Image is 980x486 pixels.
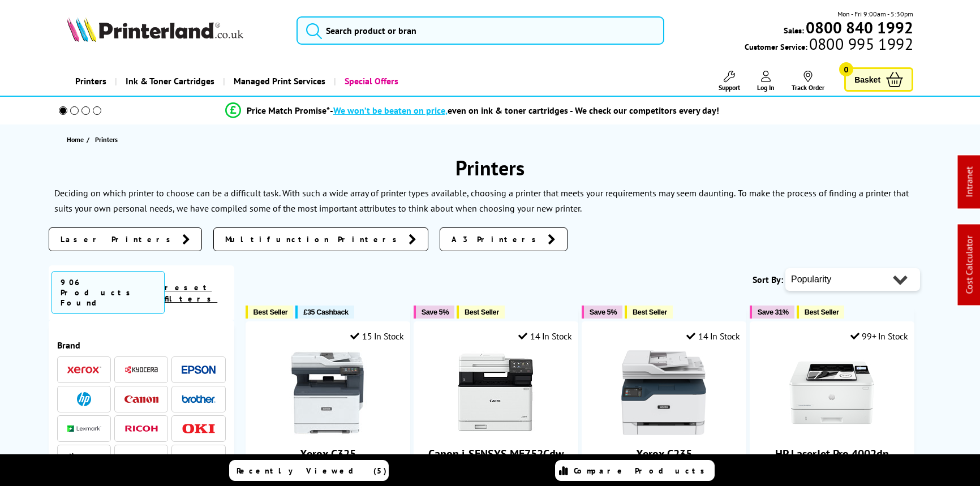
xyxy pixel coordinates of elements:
[295,306,354,319] button: £35 Cashback
[95,135,118,144] span: Printers
[804,22,913,33] a: 0800 840 1992
[719,71,740,92] a: Support
[67,422,101,436] a: Lexmark
[182,451,216,465] img: Pantum
[854,72,880,87] span: Basket
[67,366,101,374] img: Xerox
[303,308,348,316] span: £35 Cashback
[213,227,428,251] a: Multifunction Printers
[57,339,226,351] div: Brand
[296,16,664,45] input: Search product or bran
[124,395,158,403] img: Canon
[636,446,692,461] a: Xerox C235
[775,446,889,461] a: HP LaserJet Pro 4002dn
[225,234,403,245] span: Multifunction Printers
[67,17,243,42] img: Printerland Logo
[453,426,538,437] a: Canon i-SENSYS MF752Cdw
[414,306,454,319] button: Save 5%
[428,446,564,461] a: Canon i-SENSYS MF752Cdw
[77,392,91,406] img: HP
[625,306,673,319] button: Best Seller
[555,460,715,481] a: Compare Products
[229,460,389,481] a: Recently Viewed (5)
[54,187,736,199] p: Deciding on which printer to choose can be a difficult task. With such a wide array of printer ty...
[789,350,874,435] img: HP LaserJet Pro 4002dn
[124,365,158,374] img: Kyocera
[452,234,542,245] span: A3 Printers
[67,67,115,96] a: Printers
[805,308,839,316] span: Best Seller
[757,83,775,92] span: Log In
[285,350,370,435] img: Xerox C325
[54,187,909,214] p: To make the process of finding a printer that suits your own personal needs, we have compiled som...
[182,395,216,403] img: Brother
[67,453,101,464] img: Zebra
[182,392,216,406] a: Brother
[850,330,908,342] div: 99+ In Stock
[686,330,740,342] div: 14 In Stock
[784,25,804,36] span: Sales:
[457,306,505,319] button: Best Seller
[247,105,330,116] span: Price Match Promise*
[753,274,783,285] span: Sort By:
[61,234,177,245] span: Laser Printers
[253,308,288,316] span: Best Seller
[757,71,775,92] a: Log In
[67,363,101,377] a: Xerox
[350,330,403,342] div: 15 In Stock
[633,308,667,316] span: Best Seller
[789,426,874,437] a: HP LaserJet Pro 4002dn
[67,425,101,432] img: Lexmark
[67,134,87,145] a: Home
[518,330,571,342] div: 14 In Stock
[182,363,216,377] a: Epson
[621,350,706,435] img: Xerox C235
[124,422,158,436] a: Ricoh
[67,392,101,406] a: HP
[182,365,216,374] img: Epson
[124,451,158,465] a: Intermec
[582,306,622,319] button: Save 5%
[124,392,158,406] a: Canon
[223,67,334,96] a: Managed Print Services
[49,154,931,181] h1: Printers
[964,236,975,294] a: Cost Calculator
[837,8,913,19] span: Mon - Fri 9:00am - 5:30pm
[453,350,538,435] img: Canon i-SENSYS MF752Cdw
[964,167,975,197] a: Intranet
[182,424,216,433] img: OKI
[839,62,853,76] span: 0
[330,105,719,116] div: - even on ink & toner cartridges - We check our competitors every day!
[333,105,448,116] span: We won’t be beaten on price,
[792,71,824,92] a: Track Order
[43,101,901,121] li: modal_Promise
[797,306,845,319] button: Best Seller
[285,426,370,437] a: Xerox C325
[574,466,711,476] span: Compare Products
[465,308,499,316] span: Best Seller
[165,282,217,304] a: reset filters
[67,17,282,44] a: Printerland Logo
[237,466,387,476] span: Recently Viewed (5)
[51,271,165,314] span: 906 Products Found
[49,227,202,251] a: Laser Printers
[334,67,407,96] a: Special Offers
[621,426,706,437] a: Xerox C235
[124,425,158,432] img: Ricoh
[440,227,568,251] a: A3 Printers
[115,67,223,96] a: Ink & Toner Cartridges
[300,446,356,461] a: Xerox C325
[126,67,214,96] span: Ink & Toner Cartridges
[807,38,913,49] span: 0800 995 1992
[750,306,794,319] button: Save 31%
[67,451,101,465] a: Zebra
[806,17,913,38] b: 0800 840 1992
[182,422,216,436] a: OKI
[590,308,617,316] span: Save 5%
[422,308,449,316] span: Save 5%
[124,363,158,377] a: Kyocera
[719,83,740,92] span: Support
[745,38,913,52] span: Customer Service:
[844,67,913,92] a: Basket 0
